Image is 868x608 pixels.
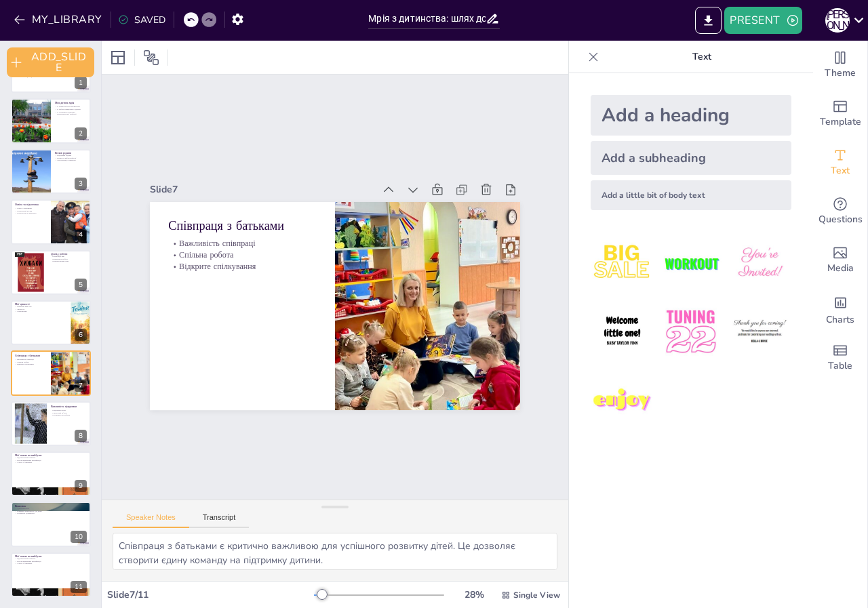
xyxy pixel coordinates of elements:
div: Layout [107,47,129,68]
span: Single View [513,590,560,601]
div: Add ready made slides [813,89,867,138]
p: Зворотний зв'язок [51,411,87,414]
p: Освіта та підготовка [15,203,47,207]
p: Вдосконалення навичок [15,557,87,560]
p: Спільна робота [168,249,316,261]
img: 1.jpeg [591,232,654,295]
div: 4 [75,228,87,241]
div: 9 [75,480,87,492]
button: EXPORT_TO_POWERPOINT [695,7,722,34]
p: Підтримка колег [51,409,87,411]
div: 2 [75,127,87,140]
div: Slide 7 [150,183,374,196]
div: 6 [75,329,87,341]
button: PRESENT [724,7,802,34]
p: Підтримка родини [55,154,87,157]
div: Add images, graphics, shapes or video [813,236,867,285]
div: Add text boxes [813,138,867,187]
img: 7.jpeg [591,369,654,432]
p: Моя дитяча мрія [55,100,87,104]
div: 11 [71,581,87,593]
p: Використання знань [51,260,87,262]
p: Психологія та педагогіка [15,212,47,215]
img: 2.jpeg [659,232,722,295]
div: https://cdn.sendsteps.com/images/logo/sendsteps_logo_white.pnghttps://cdn.sendsteps.com/images/lo... [11,98,91,143]
p: Я прагнула бути вихователем [55,105,87,108]
span: Media [827,261,854,276]
p: Відкрите спілкування [168,261,316,272]
div: 28 % [458,588,490,601]
p: Найкращі можливості для дітей [15,509,87,512]
div: Slide 7 / 11 [107,588,314,601]
img: 6.jpeg [728,300,791,363]
p: Розвиток через гру [15,305,67,308]
button: MY_LIBRARY [10,9,108,31]
div: 9 [11,451,91,496]
textarea: Співпраця з батьками є критично важливою для успішного розвитку дітей. Це дозволяє створити єдину... [113,533,557,570]
span: Theme [825,66,856,81]
p: Вплив родини [55,151,87,155]
img: 3.jpeg [728,232,791,295]
div: Get real-time input from your audience [813,187,867,236]
span: Table [828,359,852,373]
img: 5.jpeg [659,300,722,363]
div: Add a heading [591,95,791,136]
span: Questions [818,212,863,227]
button: Г [PERSON_NAME] [825,7,850,34]
span: Charts [826,312,854,327]
p: Готовність допомагати [15,512,87,514]
div: 5 [75,279,87,291]
p: Заохочення до навчання [55,159,87,162]
p: Мої плани на майбутнє [15,453,87,458]
p: Спілкування [15,310,67,313]
p: Висновок [15,504,87,508]
p: Освіта у вихованні [15,207,47,210]
p: Здійснення мрії [15,507,87,510]
p: Вдосконалення навичок [15,456,87,459]
div: 7 [75,380,87,392]
p: Курси підвищення кваліфікації [15,459,87,462]
div: 8 [11,401,91,446]
div: https://cdn.sendsteps.com/images/logo/sendsteps_logo_white.pnghttps://cdn.sendsteps.com/images/lo... [11,300,91,345]
p: Generated with [URL] [15,75,87,78]
div: Change the overall theme [813,41,867,89]
button: ADD_SLIDE [7,47,94,77]
p: Я усвідомила значення виховательської професії [55,110,87,115]
div: 7 [11,350,91,395]
p: Виклики на роботі [51,258,87,260]
div: Г [PERSON_NAME] [825,8,850,33]
div: Add a subheading [591,141,791,175]
p: Мої плани на майбутнє [15,554,87,559]
div: SAVED [118,14,165,26]
span: Template [820,115,861,129]
p: Важливість підтримки [51,404,87,408]
p: Співпраця з батьками [168,217,316,234]
div: https://cdn.sendsteps.com/images/logo/sendsteps_logo_white.pnghttps://cdn.sendsteps.com/images/lo... [11,149,91,194]
div: https://cdn.sendsteps.com/images/logo/sendsteps_logo_white.pnghttps://cdn.sendsteps.com/images/lo... [11,199,91,244]
p: Мої цінності [15,302,67,306]
p: Спільна робота [15,361,47,363]
p: Позитивна атмосфера [51,413,87,416]
p: Творчість [15,308,67,310]
p: Відкрите спілкування [15,363,47,366]
p: Я любила працювати з дітьми [55,108,87,110]
p: Важливість співпраці [15,359,47,361]
img: 4.jpeg [591,300,654,363]
div: 11 [11,552,91,597]
div: Add a table [813,333,867,382]
div: 8 [75,430,87,442]
div: https://cdn.sendsteps.com/images/logo/sendsteps_logo_white.pnghttps://cdn.sendsteps.com/images/lo... [11,250,91,295]
span: Position [143,49,159,66]
input: INSERT_TITLE [368,9,485,28]
p: Курси підвищення кваліфікації [15,560,87,563]
p: Text [604,41,800,73]
span: Text [831,163,850,178]
p: Участь у семінарах [15,462,87,464]
p: Участь у семінарах [15,563,87,565]
div: 3 [75,178,87,190]
div: Add a little bit of body text [591,180,791,210]
div: 1 [75,77,87,89]
p: Реалізація мрії [51,255,87,258]
button: Speaker Notes [113,513,189,528]
p: Важливість співпраці [168,238,316,249]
